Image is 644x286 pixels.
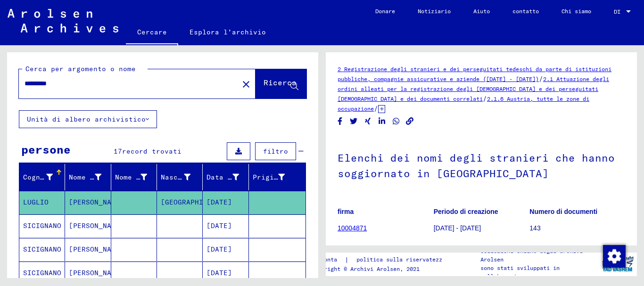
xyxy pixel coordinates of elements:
[263,147,288,155] font: filtro
[25,65,136,73] font: Cerca per argomento o nome
[349,115,359,127] button: Condividi su Twitter
[161,198,233,206] font: [GEOGRAPHIC_DATA]
[434,224,481,232] font: [DATE] - [DATE]
[338,224,367,232] a: 10004871
[115,170,159,185] div: Nome di nascita
[23,245,61,253] font: SICIGNANO
[345,255,349,264] font: |
[253,173,312,181] font: Prigioniero n.
[614,8,620,15] font: DI
[363,115,373,127] button: Condividi su Xing
[480,264,560,280] font: sono stati sviluppati in collaborazione con
[69,173,141,181] font: Nome di battesimo
[206,170,250,185] div: Data di nascita
[249,164,305,190] mat-header-cell: Prigioniero n.
[69,245,124,253] font: [PERSON_NAME]
[434,208,498,215] font: Periodo di creazione
[8,9,118,33] img: Arolsen_neg.svg
[405,115,415,127] button: Copia il collegamento
[122,147,182,155] font: record trovati
[529,224,540,232] font: 143
[206,221,232,230] font: [DATE]
[256,69,306,98] button: Ricerca
[203,164,248,190] mat-header-cell: Data di nascita
[114,147,122,155] font: 17
[69,269,124,277] font: [PERSON_NAME]
[311,265,420,272] font: Copyright © Archivi Arolsen, 2021
[69,170,113,185] div: Nome di battesimo
[137,28,167,36] font: Cercare
[23,221,61,230] font: SICIGNANO
[338,151,615,180] font: Elenchi dei nomi degli stranieri che hanno soggiornato in [GEOGRAPHIC_DATA]
[375,8,395,15] font: Donare
[374,104,378,113] font: /
[69,221,124,230] font: [PERSON_NAME]
[65,164,111,190] mat-header-cell: Nome di battesimo
[69,198,124,206] font: [PERSON_NAME]
[600,252,636,276] img: yv_logo.png
[603,245,625,267] div: Modifica consenso
[23,170,65,185] div: Cognome
[27,115,146,123] font: Unità di albero archivistico
[264,78,297,87] font: Ricerca
[356,256,446,263] font: politica sulla riservatezza
[418,8,451,15] font: Notiziario
[190,28,266,36] font: Esplora l'archivio
[206,269,232,277] font: [DATE]
[561,8,591,15] font: Chi siamo
[115,173,179,181] font: Nome di nascita
[206,245,232,253] font: [DATE]
[338,75,609,102] a: 2.1 Attuazione degli ordini alleati per la registrazione degli [DEMOGRAPHIC_DATA] e dei perseguit...
[255,142,296,160] button: filtro
[126,21,178,45] a: Cercare
[338,65,611,82] a: 2 Registrazione degli stranieri e dei perseguitati tedeschi da parte di istituzioni pubbliche, co...
[23,269,61,277] font: SICIGNANO
[335,115,345,127] button: Condividi su Facebook
[161,173,190,181] font: Nascita
[311,255,345,265] a: impronta
[157,164,203,190] mat-header-cell: Nascita
[529,208,597,215] font: Numero di documenti
[483,94,487,103] font: /
[240,79,252,90] mat-icon: close
[473,8,490,15] font: Aiuto
[111,164,157,190] mat-header-cell: Nome di nascita
[539,74,543,83] font: /
[349,255,457,265] a: politica sulla riservatezza
[21,142,71,156] font: persone
[19,164,65,190] mat-header-cell: Cognome
[23,198,49,206] font: LUGLIO
[206,173,270,181] font: Data di nascita
[206,198,232,206] font: [DATE]
[19,110,157,128] button: Unità di albero archivistico
[237,74,256,93] button: Chiaro
[23,173,53,181] font: Cognome
[161,170,202,185] div: Nascita
[391,115,401,127] button: Condividi su WhatsApp
[512,8,539,15] font: contatto
[178,21,277,43] a: Esplora l'archivio
[338,208,354,215] font: firma
[377,115,387,127] button: Condividi su LinkedIn
[253,170,297,185] div: Prigioniero n.
[603,245,626,268] img: Modifica consenso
